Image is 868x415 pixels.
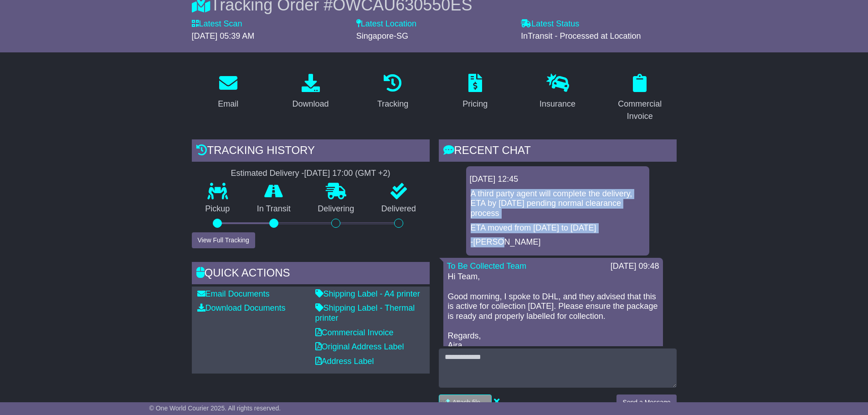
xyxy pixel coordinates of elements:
p: In Transit [243,204,304,214]
div: Tracking [377,98,408,110]
a: Download Documents [197,303,286,313]
label: Latest Location [356,19,416,29]
div: [DATE] 17:00 (GMT +2) [304,169,390,179]
p: Delivered [368,204,430,214]
div: Download [292,98,329,110]
p: A third party agent will complete the delivery, ETA by [DATE] pending normal clearance process [471,189,645,219]
div: [DATE] 12:45 [470,174,646,184]
a: Tracking [371,71,414,113]
a: Address Label [315,357,374,366]
a: Email Documents [197,289,270,298]
a: Shipping Label - A4 printer [315,289,420,298]
span: © One World Courier 2025. All rights reserved. [149,405,281,412]
span: InTransit - Processed at Location [521,31,641,41]
div: Pricing [462,98,488,110]
span: Singapore-SG [356,31,408,41]
div: Commercial Invoice [609,98,671,123]
p: Pickup [192,204,244,214]
label: Latest Scan [192,19,242,29]
div: Tracking history [192,139,430,164]
a: Commercial Invoice [603,71,677,126]
label: Latest Status [521,19,579,29]
a: To Be Collected Team [447,261,527,271]
div: Estimated Delivery - [192,169,430,179]
a: Download [286,71,334,113]
a: Email [212,71,244,113]
p: ETA moved from [DATE] to [DATE] [471,223,645,233]
a: Insurance [534,71,581,113]
div: [DATE] 09:48 [611,261,659,272]
p: -[PERSON_NAME] [471,237,645,247]
div: Email [218,98,238,110]
button: View Full Tracking [192,232,255,248]
a: Original Address Label [315,342,404,351]
div: Quick Actions [192,262,430,287]
a: Commercial Invoice [315,328,394,337]
a: Pricing [457,71,493,113]
a: Shipping Label - Thermal printer [315,303,415,323]
div: RECENT CHAT [439,139,677,164]
p: Delivering [304,204,368,214]
span: [DATE] 05:39 AM [192,31,255,41]
div: Insurance [539,98,575,110]
p: Hi Team, Good morning, I spoke to DHL, and they advised that this is active for collection [DATE]... [448,272,658,351]
button: Send a Message [616,395,676,410]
